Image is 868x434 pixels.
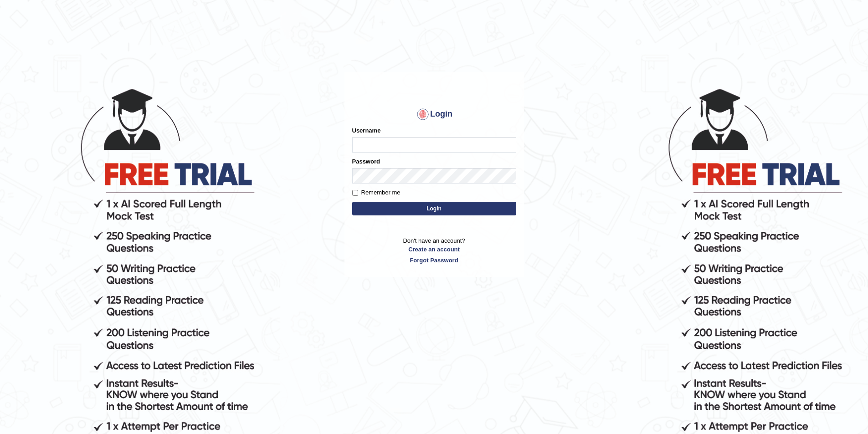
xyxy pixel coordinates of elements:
label: Username [352,126,381,135]
button: Login [352,202,516,215]
p: Don't have an account? [352,236,516,265]
label: Remember me [352,188,401,197]
a: Forgot Password [352,256,516,265]
label: Password [352,157,380,166]
input: Remember me [352,190,358,196]
a: Create an account [352,245,516,254]
h4: Login [352,107,516,122]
